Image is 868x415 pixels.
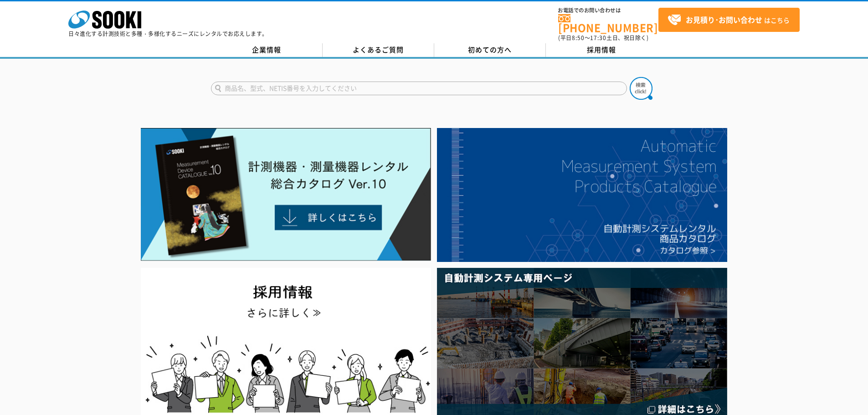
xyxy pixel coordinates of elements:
[434,43,546,57] a: 初めての方へ
[590,34,606,42] span: 17:30
[468,45,512,55] span: 初めての方へ
[323,43,434,57] a: よくあるご質問
[686,14,762,25] strong: お見積り･お問い合わせ
[558,14,658,33] a: [PHONE_NUMBER]
[558,8,658,13] span: お電話でのお問い合わせは
[658,8,800,32] a: お見積り･お問い合わせはこちら
[558,34,648,42] span: (平日 ～ 土日、祝日除く)
[630,77,652,100] img: btn_search.png
[572,34,585,42] span: 8:50
[668,13,790,27] span: はこちら
[141,128,431,261] img: Catalog Ver10
[546,43,657,57] a: 採用情報
[437,128,727,262] img: 自動計測システムカタログ
[211,43,323,57] a: 企業情報
[211,82,627,95] input: 商品名、型式、NETIS番号を入力してください
[68,31,268,36] p: 日々進化する計測技術と多種・多様化するニーズにレンタルでお応えします。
